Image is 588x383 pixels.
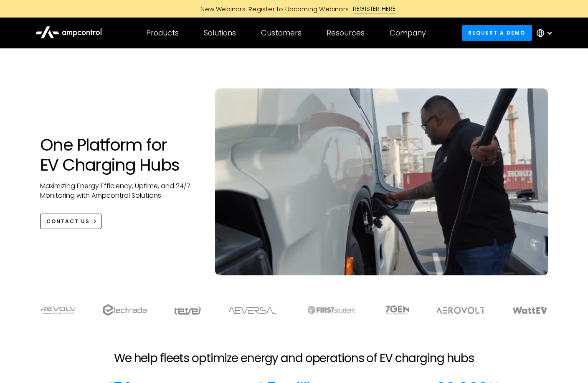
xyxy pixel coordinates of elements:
[204,28,236,38] div: Solutions
[512,307,547,314] img: WattEV logo
[462,25,532,40] a: Request a demo
[40,135,198,175] h1: One Platform for EV Charging Hubs
[261,28,302,38] div: Customers
[390,28,426,38] div: Company
[146,28,179,38] div: Products
[436,307,486,314] img: Aerovolt Logo
[353,4,396,13] div: REGISTER HERE
[46,218,90,225] div: CONTACT US
[106,4,482,13] a: New Webinars: Register to Upcoming WebinarsREGISTER HERE
[327,28,365,38] div: Resources
[192,5,353,13] div: New Webinars: Register to Upcoming Webinars
[40,181,198,200] p: Maximizing Energy Efficiency, Uptime, and 24/7 Monitoring with Ampcontrol Solutions
[114,351,474,365] h2: We help fleets optimize energy and operations of EV charging hubs
[103,304,147,316] img: electrada logo
[40,214,101,229] a: CONTACT US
